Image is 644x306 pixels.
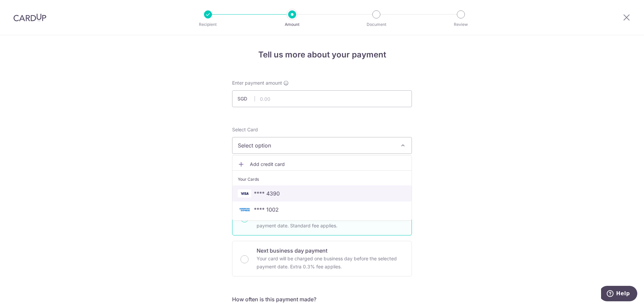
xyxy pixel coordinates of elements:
p: Recipient [183,21,233,28]
p: Amount [267,21,317,28]
span: Add credit card [250,161,406,168]
button: Select option [232,137,412,154]
a: Add credit card [232,158,412,170]
img: CardUp [13,13,46,21]
span: Enter payment amount [232,80,282,86]
span: Select option [238,141,394,149]
span: Your Cards [238,176,259,183]
span: translation missing: en.payables.payment_networks.credit_card.summary.labels.select_card [232,127,258,132]
ul: Select option [232,155,412,221]
p: Your card will be charged one business day before the selected payment date. Extra 0.3% fee applies. [257,255,404,271]
h5: How often is this payment made? [232,295,412,303]
p: Review [436,21,486,28]
h4: Tell us more about your payment [232,49,412,61]
p: Next business day payment [257,247,404,255]
input: 0.00 [232,90,412,107]
span: SGD [237,95,255,102]
p: Document [352,21,401,28]
img: VISA [238,189,251,198]
img: AMEX [238,206,251,214]
p: Your card will be charged three business days before the selected payment date. Standard fee appl... [257,214,404,230]
iframe: Opens a widget where you can find more information [601,286,637,303]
